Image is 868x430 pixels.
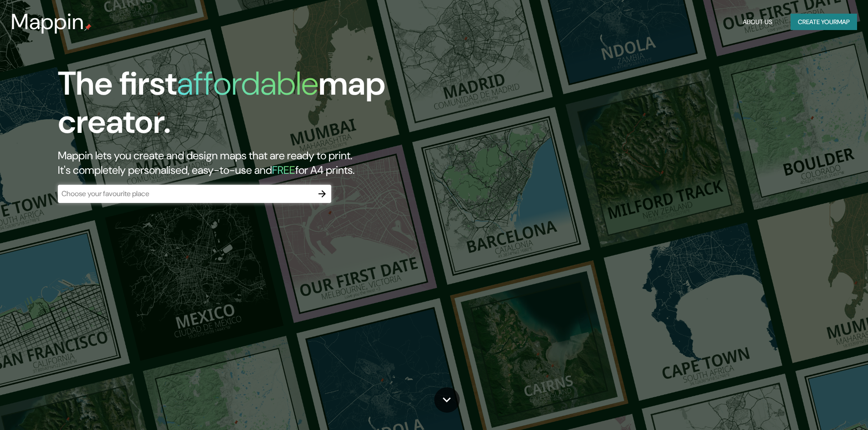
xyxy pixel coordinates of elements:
button: About Us [739,14,776,30]
img: mappin-pin [84,24,92,31]
h3: Mappin [11,9,84,35]
input: Choose your favourite place [58,188,313,199]
h2: Mappin lets you create and design maps that are ready to print. It's completely personalised, eas... [58,148,492,177]
h5: FREE [272,163,295,177]
h1: The first map creator. [58,65,492,148]
iframe: Help widget launcher [787,395,858,420]
button: Create yourmap [791,14,857,30]
h1: affordable [177,62,318,105]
